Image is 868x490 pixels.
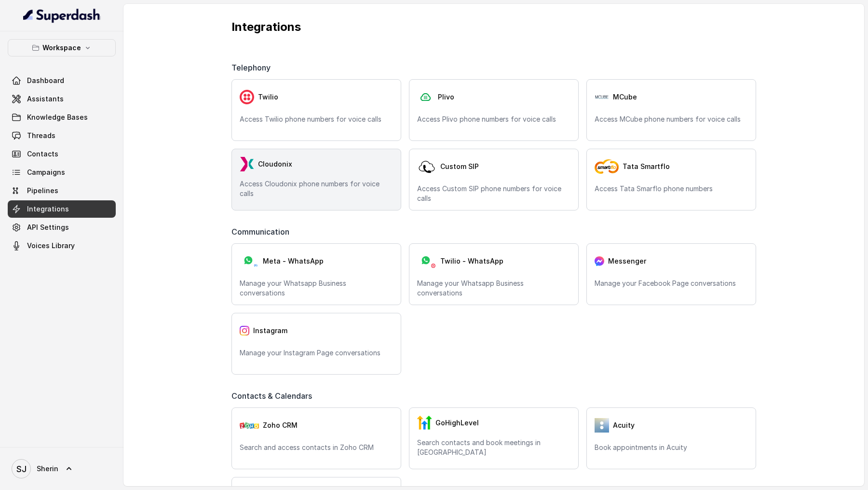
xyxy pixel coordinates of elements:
[8,164,116,181] a: Campaigns
[253,326,287,336] span: Instagram
[8,182,116,199] a: Pipelines
[8,127,116,144] a: Threads
[438,92,454,102] span: Plivo
[595,114,748,124] p: Access MCube phone numbers for voice calls
[8,39,116,56] button: Workspace
[608,256,646,266] span: Messenger
[417,114,570,124] p: Access Plivo phone numbers for voice calls
[240,348,393,358] p: Manage your Instagram Page conversations
[27,149,58,159] span: Contacts
[231,19,756,35] p: Integrations
[23,8,101,23] img: light.svg
[240,114,393,124] p: Access Twilio phone numbers for voice calls
[8,145,116,163] a: Contacts
[440,256,503,266] span: Twilio - WhatsApp
[595,159,619,174] img: tata-smart-flo.8a5748c556e2c421f70c.png
[8,109,116,126] a: Knowledge Bases
[16,464,27,474] text: SJ
[417,279,570,298] p: Manage your Whatsapp Business conversations
[8,72,116,89] a: Dashboard
[37,464,58,474] span: Sherin
[27,76,64,85] span: Dashboard
[27,186,58,196] span: Pipelines
[27,204,69,214] span: Integrations
[240,443,393,452] p: Search and access contacts in Zoho CRM
[27,168,65,177] span: Campaigns
[27,112,88,122] span: Knowledge Bases
[240,326,249,336] img: instagram.04eb0078a085f83fc525.png
[240,179,393,198] p: Access Cloudonix phone numbers for voice calls
[440,162,479,171] span: Custom SIP
[263,256,324,266] span: Meta - WhatsApp
[613,92,637,102] span: MCube
[258,92,278,102] span: Twilio
[240,157,254,171] img: LzEnlUgADIwsuYwsTIxNLkxQDEyBEgDTDZAMjs1Qgy9jUyMTMxBzEB8uASKBKLgDqFxF08kI1lQAAAABJRU5ErkJggg==
[595,279,748,288] p: Manage your Facebook Page conversations
[595,256,604,266] img: messenger.2e14a0163066c29f9ca216c7989aa592.svg
[240,90,254,104] img: twilio.7c09a4f4c219fa09ad352260b0a8157b.svg
[27,241,75,251] span: Voices Library
[8,90,116,108] a: Assistants
[263,420,298,430] span: Zoho CRM
[595,94,609,99] img: Pj9IrDBdEGgAAAABJRU5ErkJggg==
[435,418,479,428] span: GoHighLevel
[240,422,259,429] img: zohoCRM.b78897e9cd59d39d120b21c64f7c2b3a.svg
[595,418,609,433] img: 5vvjV8cQY1AVHSZc2N7qU9QabzYIM+zpgiA0bbq9KFoni1IQNE8dHPp0leJjYW31UJeOyZnSBUO77gdMaNhFCgpjLZzFnVhVC...
[613,420,635,430] span: Acuity
[27,131,55,140] span: Threads
[595,443,748,452] p: Book appointments in Acuity
[417,438,570,457] p: Search contacts and book meetings in [GEOGRAPHIC_DATA]
[8,455,116,482] a: Sherin
[231,62,274,73] span: Telephony
[417,90,434,105] img: plivo.d3d850b57a745af99832d897a96997ac.svg
[258,159,292,169] span: Cloudonix
[8,219,116,236] a: API Settings
[8,200,116,218] a: Integrations
[240,279,393,298] p: Manage your Whatsapp Business conversations
[417,416,432,430] img: GHL.59f7fa3143240424d279.png
[27,223,69,232] span: API Settings
[595,184,748,194] p: Access Tata Smarflo phone numbers
[231,226,293,238] span: Communication
[42,42,81,54] p: Workspace
[417,184,570,203] p: Access Custom SIP phone numbers for voice calls
[231,390,316,402] span: Contacts & Calendars
[8,237,116,254] a: Voices Library
[417,157,436,176] img: customSip.5d45856e11b8082b7328070e9c2309ec.svg
[27,94,64,104] span: Assistants
[623,162,670,171] span: Tata Smartflo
